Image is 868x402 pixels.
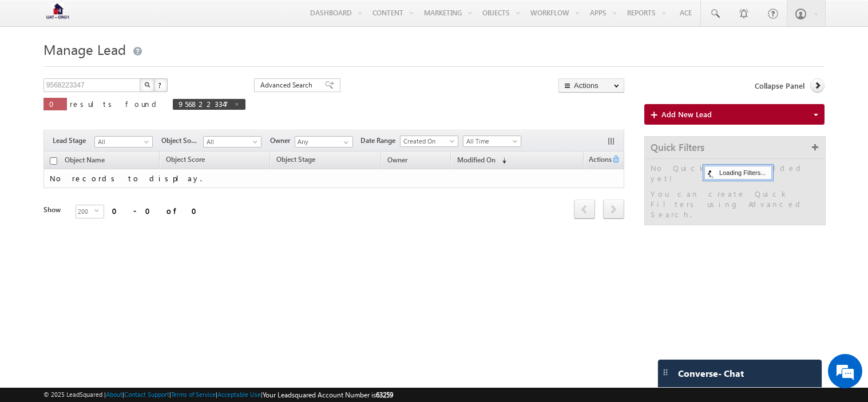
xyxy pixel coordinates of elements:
span: Manage Lead [43,40,126,58]
span: (sorted descending) [497,156,506,165]
span: All Time [463,136,518,146]
span: Owner [270,136,295,146]
img: Custom Logo [43,3,72,23]
a: About [106,391,122,398]
span: Converse - Chat [678,368,744,379]
a: All [94,136,153,148]
a: Terms of Service [171,391,216,398]
a: Created On [400,136,458,147]
a: Show All Items [338,137,352,148]
a: Object Score [160,153,211,168]
div: 0 - 0 of 0 [112,204,204,217]
span: Actions [584,153,612,168]
span: Advanced Search [260,80,316,90]
a: next [603,201,624,219]
span: Object Source [161,136,203,146]
a: Acceptable Use [217,391,261,398]
span: Collapse Panel [755,81,804,91]
span: 0 [49,99,61,109]
img: carter-drag [661,368,670,377]
a: prev [574,201,595,219]
span: Modified On [457,156,496,164]
span: select [94,208,104,213]
span: 9568223347 [179,99,228,109]
span: Lead Stage [53,136,94,146]
a: Modified On (sorted descending) [451,153,512,168]
span: All [95,137,149,147]
a: Object Name [59,154,110,169]
button: Actions [558,78,624,93]
span: Object Stage [276,155,315,164]
span: ? [158,80,163,90]
a: Contact Support [124,391,169,398]
a: Object Stage [271,153,321,168]
input: Check all records [50,157,57,165]
span: Add New Lead [661,109,712,119]
input: Type to Search [295,136,353,148]
img: Search [144,82,150,87]
span: Created On [401,136,455,146]
span: Object Score [166,155,205,164]
a: All Time [463,136,521,147]
div: Loading Filters... [704,166,772,180]
span: All [204,137,258,147]
td: No records to display. [43,169,624,188]
span: results found [70,99,161,109]
span: prev [574,200,595,219]
span: © 2025 LeadSquared | | | | | [43,389,393,400]
a: All [203,136,261,148]
span: 200 [76,205,94,218]
span: Your Leadsquared Account Number is [263,391,393,399]
span: next [603,200,624,219]
span: 63259 [376,391,393,399]
span: Owner [387,156,407,164]
div: Show [43,205,66,215]
button: ? [154,78,168,92]
span: Date Range [360,136,400,146]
